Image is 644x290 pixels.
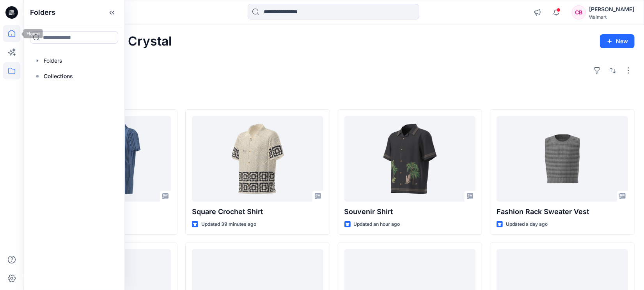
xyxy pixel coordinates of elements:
[600,34,635,48] button: New
[344,206,476,217] p: Souvenir Shirt
[44,72,73,81] p: Collections
[497,116,628,202] a: Fashion Rack Sweater Vest
[33,92,635,102] h4: Styles
[497,206,628,217] p: Fashion Rack Sweater Vest
[506,220,548,228] p: Updated a day ago
[344,116,476,202] a: Souvenir Shirt
[572,5,586,19] div: CB
[201,220,256,228] p: Updated 39 minutes ago
[354,220,400,228] p: Updated an hour ago
[589,14,634,20] div: Walmart
[589,5,634,14] div: [PERSON_NAME]
[192,116,323,202] a: Square Crochet Shirt
[192,206,323,217] p: Square Crochet Shirt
